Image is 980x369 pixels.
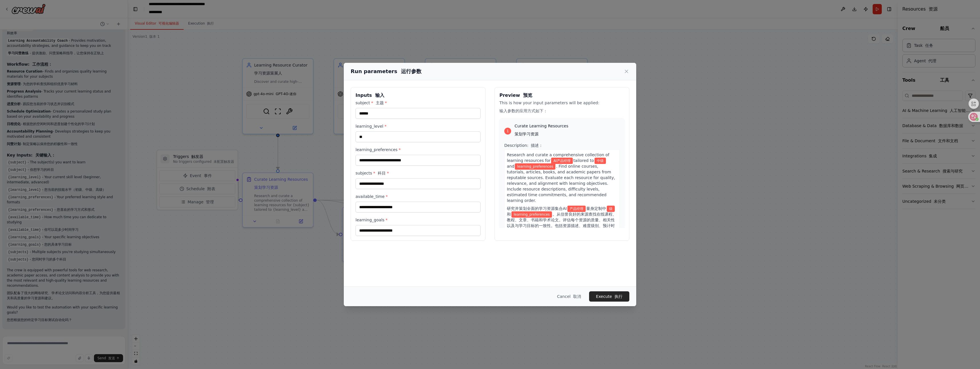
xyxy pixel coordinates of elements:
[356,100,481,106] label: subject
[589,291,629,302] button: Execute 执行
[507,206,616,234] font: AI 中
[356,147,481,153] label: learning_preferences
[356,170,481,176] label: subjects
[515,132,539,136] font: 策划学习资源
[499,109,547,113] font: 输入参数的应用方式如下：
[515,163,555,170] span: Variable: learning_preferences
[507,164,514,169] span: and
[356,92,481,99] h3: Inputs
[351,67,421,75] h2: Run parameters
[595,158,606,164] span: Variable: learning_level
[523,93,532,98] font: 预览
[507,153,609,163] span: Research and curate a comprehensive collection of learning resources for
[507,164,615,203] span: . Find online courses, tutorials, articles, books, and academic papers from reputable sources. Ev...
[573,158,594,163] span: tailored to
[356,217,481,223] label: learning_goals
[515,123,568,139] span: Curate Learning Resources
[378,171,389,175] font: 科目
[504,143,543,148] span: Description:
[499,92,624,99] h3: Preview
[356,123,481,129] label: learning_level
[586,206,602,211] span: 量身定制
[507,206,563,211] span: 研究并策划全面的学习资源集合
[551,158,573,164] span: Variable: subject
[511,211,552,218] span: Variable: learning_preferences
[614,294,622,299] font: 执行
[607,206,615,212] span: Variable: learning_level
[504,128,511,135] div: 1
[573,294,581,299] font: 取消
[356,194,481,199] label: available_time
[401,68,421,74] font: 运行参数
[553,291,586,302] button: Cancel 取消
[507,212,511,216] span: 和
[567,206,586,212] span: Variable: subject
[507,212,616,234] span: 。从信誉良好的来源查找在线课程、教程、文章、书籍和学术论文。评估每个资源的质量、相关性以及与学习目标的一致性。包括资源描述、难度级别、预计时间承诺和建议的学习顺序。
[376,101,387,105] font: 主题
[375,93,384,98] font: 输入
[531,143,543,148] font: 描述：
[499,100,624,116] p: This is how your input parameters will be applied:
